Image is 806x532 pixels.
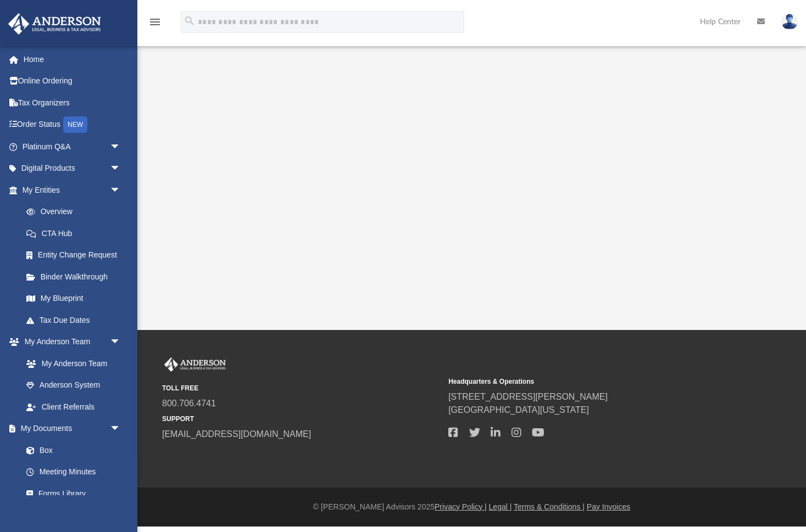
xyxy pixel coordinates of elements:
[781,14,798,30] img: User Pic
[8,136,137,158] a: Platinum Q&Aarrow_drop_down
[489,502,512,511] a: Legal |
[514,502,585,511] a: Terms & Conditions |
[8,331,132,353] a: My Anderson Teamarrow_drop_down
[15,374,132,396] a: Anderson System
[8,114,137,136] a: Order StatusNEW
[15,309,137,331] a: Tax Due Dates
[15,244,137,266] a: Entity Change Request
[184,15,196,27] i: search
[162,414,441,424] small: SUPPORT
[15,201,137,223] a: Overview
[110,158,132,180] span: arrow_drop_down
[15,439,126,461] a: Box
[15,483,126,505] a: Forms Library
[110,418,132,440] span: arrow_drop_down
[448,377,727,387] small: Headquarters & Operations
[148,15,162,29] i: menu
[15,288,132,310] a: My Blueprint
[110,179,132,201] span: arrow_drop_down
[162,429,311,439] a: [EMAIL_ADDRESS][DOMAIN_NAME]
[8,70,137,92] a: Online Ordering
[15,461,132,483] a: Meeting Minutes
[8,92,137,114] a: Tax Organizers
[15,396,132,418] a: Client Referrals
[587,502,630,511] a: Pay Invoices
[162,383,441,393] small: TOLL FREE
[15,222,137,244] a: CTA Hub
[8,179,137,201] a: My Entitiesarrow_drop_down
[137,501,806,513] div: © [PERSON_NAME] Advisors 2025
[8,418,132,440] a: My Documentsarrow_drop_down
[162,357,228,372] img: Anderson Advisors Platinum Portal
[435,502,487,511] a: Privacy Policy |
[5,13,104,35] img: Anderson Advisors Platinum Portal
[148,21,162,29] a: menu
[110,331,132,354] span: arrow_drop_down
[162,399,216,408] a: 800.706.4741
[448,405,589,415] a: [GEOGRAPHIC_DATA][US_STATE]
[8,158,137,180] a: Digital Productsarrow_drop_down
[15,352,126,374] a: My Anderson Team
[448,392,608,401] a: [STREET_ADDRESS][PERSON_NAME]
[15,266,137,288] a: Binder Walkthrough
[63,116,87,133] div: NEW
[8,48,137,70] a: Home
[110,136,132,158] span: arrow_drop_down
